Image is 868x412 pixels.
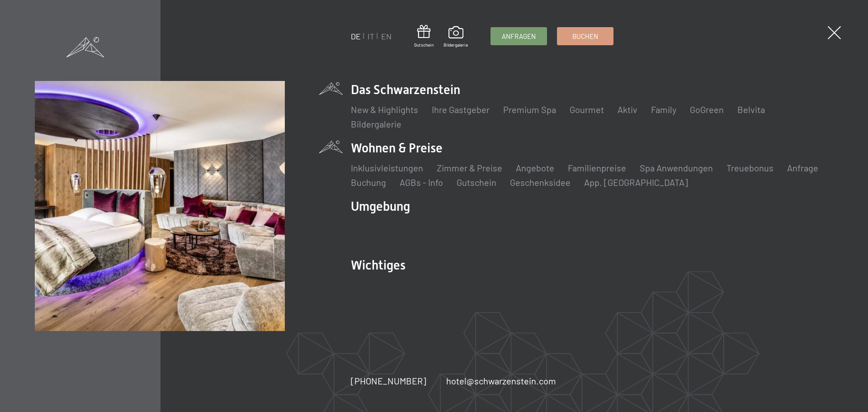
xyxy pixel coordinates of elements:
a: Aktiv [618,104,637,115]
a: Treuebonus [726,162,774,173]
a: Spa Anwendungen [640,162,713,173]
a: Gutschein [457,177,496,188]
a: Angebote [516,162,554,173]
a: Premium Spa [503,104,556,115]
a: Anfragen [491,28,547,45]
a: Buchen [557,28,613,45]
a: Family [651,104,676,115]
a: App. [GEOGRAPHIC_DATA] [584,177,688,188]
a: Inklusivleistungen [351,162,423,173]
a: Belvita [737,104,765,115]
a: EN [381,31,392,41]
a: New & Highlights [351,104,418,115]
a: Buchung [351,177,386,188]
a: Anfrage [787,162,818,173]
a: GoGreen [690,104,724,115]
span: Buchen [572,32,598,41]
a: [PHONE_NUMBER] [351,374,426,387]
span: Gutschein [414,42,434,48]
a: Ihre Gastgeber [432,104,490,115]
a: AGBs - Info [400,177,443,188]
a: DE [351,31,361,41]
a: Gutschein [414,25,434,48]
a: Zimmer & Preise [437,162,502,173]
span: [PHONE_NUMBER] [351,375,426,386]
a: Bildergalerie [443,26,468,48]
a: IT [368,31,374,41]
a: Gourmet [570,104,604,115]
span: Bildergalerie [443,42,468,48]
a: Familienpreise [568,162,626,173]
a: Geschenksidee [510,177,571,188]
span: Anfragen [502,32,536,41]
a: hotel@schwarzenstein.com [446,374,556,387]
a: Bildergalerie [351,118,401,129]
